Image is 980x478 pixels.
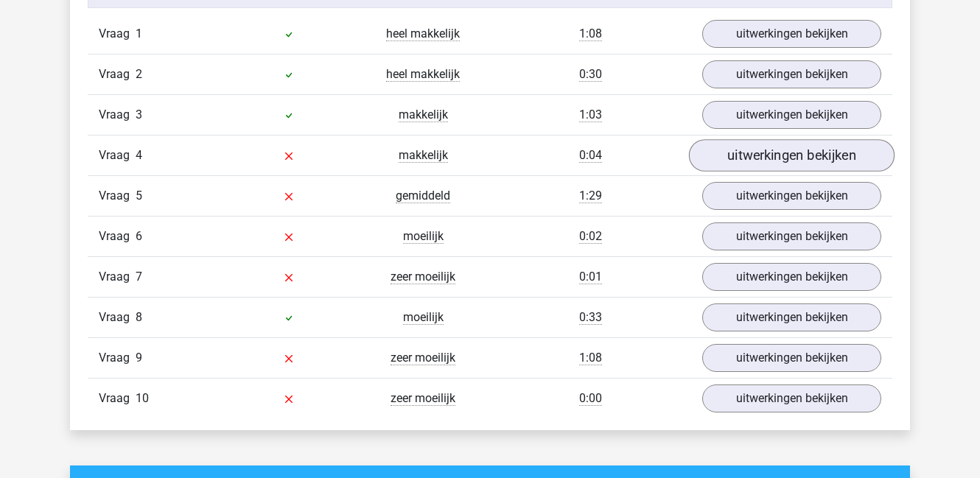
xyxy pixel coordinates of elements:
span: moeilijk [403,310,444,325]
a: uitwerkingen bekijken [702,101,881,129]
a: uitwerkingen bekijken [689,139,895,172]
span: heel makkelijk [386,67,460,82]
span: zeer moeilijk [391,270,455,284]
span: 3 [136,108,142,122]
span: 0:04 [579,148,602,163]
span: Vraag [99,66,136,83]
span: Vraag [99,187,136,205]
span: Vraag [99,147,136,164]
span: 6 [136,229,142,243]
span: makkelijk [399,108,448,122]
span: Vraag [99,106,136,124]
span: zeer moeilijk [391,391,455,406]
a: uitwerkingen bekijken [702,344,881,372]
span: 1:29 [579,189,602,203]
span: 8 [136,310,142,324]
span: 1 [136,27,142,41]
span: Vraag [99,309,136,326]
a: uitwerkingen bekijken [702,20,881,48]
a: uitwerkingen bekijken [702,60,881,88]
a: uitwerkingen bekijken [702,384,881,412]
a: uitwerkingen bekijken [702,303,881,331]
span: 0:01 [579,270,602,284]
a: uitwerkingen bekijken [702,222,881,250]
span: 10 [136,391,149,405]
span: Vraag [99,25,136,43]
span: moeilijk [403,229,444,244]
span: Vraag [99,349,136,367]
span: 5 [136,189,142,203]
span: Vraag [99,390,136,407]
span: heel makkelijk [386,27,460,41]
span: 4 [136,148,142,162]
span: 0:30 [579,67,602,82]
span: 0:33 [579,310,602,325]
span: 7 [136,270,142,284]
span: 2 [136,67,142,81]
span: 1:03 [579,108,602,122]
span: 9 [136,351,142,365]
span: makkelijk [399,148,448,163]
a: uitwerkingen bekijken [702,263,881,291]
a: uitwerkingen bekijken [702,182,881,210]
span: 0:00 [579,391,602,406]
span: 1:08 [579,351,602,365]
span: Vraag [99,228,136,245]
span: gemiddeld [396,189,450,203]
span: 1:08 [579,27,602,41]
span: 0:02 [579,229,602,244]
span: zeer moeilijk [391,351,455,365]
span: Vraag [99,268,136,286]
